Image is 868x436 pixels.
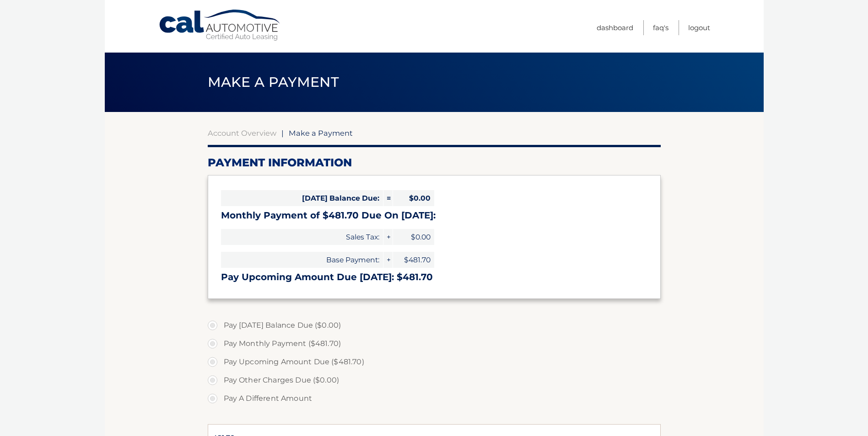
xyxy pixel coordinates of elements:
[688,20,710,35] a: Logout
[208,353,661,371] label: Pay Upcoming Amount Due ($481.70)
[393,252,434,268] span: $481.70
[208,389,661,408] label: Pay A Different Amount
[393,229,434,245] span: $0.00
[653,20,669,35] a: FAQ's
[158,9,282,42] a: Cal Automotive
[597,20,633,35] a: Dashboard
[383,190,393,206] span: =
[393,190,434,206] span: $0.00
[208,156,661,170] h2: Payment Information
[383,229,393,245] span: +
[208,335,661,353] label: Pay Monthly Payment ($481.70)
[208,74,339,90] span: Make a Payment
[208,371,661,389] label: Pay Other Charges Due ($0.00)
[208,316,661,335] label: Pay [DATE] Balance Due ($0.00)
[221,210,647,221] h3: Monthly Payment of $481.70 Due On [DATE]:
[221,190,383,206] span: [DATE] Balance Due:
[208,128,276,138] a: Account Overview
[281,128,284,138] span: |
[221,271,647,283] h3: Pay Upcoming Amount Due [DATE]: $481.70
[289,128,353,138] span: Make a Payment
[221,229,383,245] span: Sales Tax:
[383,252,393,268] span: +
[221,252,383,268] span: Base Payment:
